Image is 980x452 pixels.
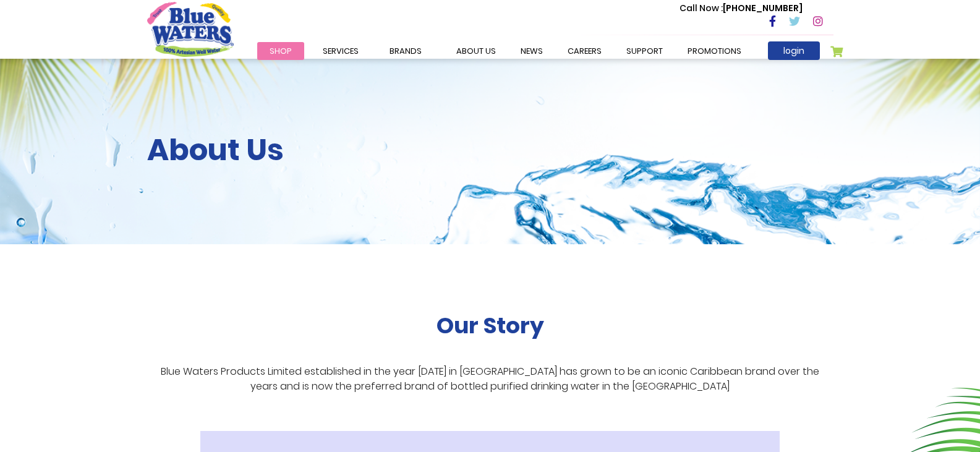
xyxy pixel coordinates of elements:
span: Shop [270,45,292,57]
a: Promotions [675,42,754,60]
p: [PHONE_NUMBER] [680,2,803,15]
a: Shop [257,42,304,60]
p: Blue Waters Products Limited established in the year [DATE] in [GEOGRAPHIC_DATA] has grown to be ... [147,364,833,394]
a: Brands [377,42,434,60]
a: support [614,42,675,60]
a: Services [310,42,371,60]
h2: About Us [147,132,833,168]
a: News [508,42,555,60]
span: Brands [390,45,422,57]
h2: Our Story [437,312,544,339]
a: careers [555,42,614,60]
a: about us [444,42,508,60]
a: login [768,41,820,60]
a: store logo [147,2,234,56]
span: Services [323,45,359,57]
span: Call Now : [680,2,723,14]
